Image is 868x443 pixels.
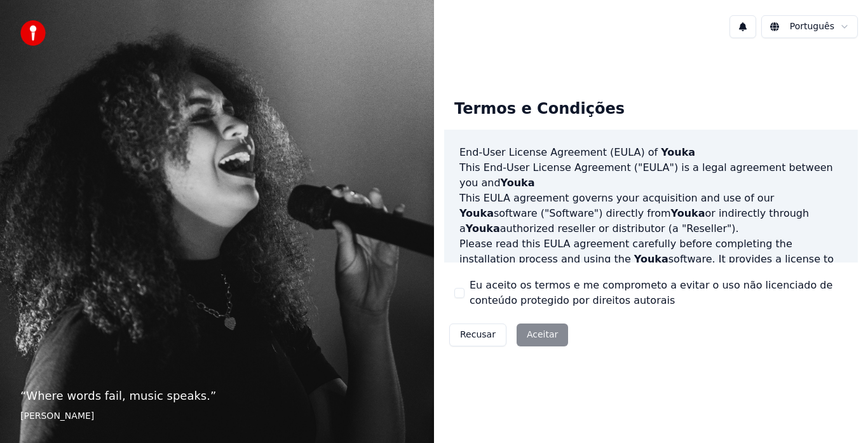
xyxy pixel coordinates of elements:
[20,387,414,405] p: “ Where words fail, music speaks. ”
[634,253,668,265] span: Youka
[671,207,705,219] span: Youka
[449,324,506,346] button: Recusar
[459,191,843,236] p: This EULA agreement governs your acquisition and use of our software ("Software") directly from o...
[501,177,535,189] span: Youka
[459,145,843,160] h3: End-User License Agreement (EULA) of
[20,20,46,46] img: youka
[466,222,500,235] span: Youka
[470,278,848,308] label: Eu aceito os termos e me comprometo a evitar o uso não licenciado de conteúdo protegido por direi...
[459,207,494,219] span: Youka
[459,236,843,297] p: Please read this EULA agreement carefully before completing the installation process and using th...
[459,160,843,191] p: This End-User License Agreement ("EULA") is a legal agreement between you and
[444,89,635,130] div: Termos e Condições
[661,146,695,158] span: Youka
[20,410,414,423] footer: [PERSON_NAME]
